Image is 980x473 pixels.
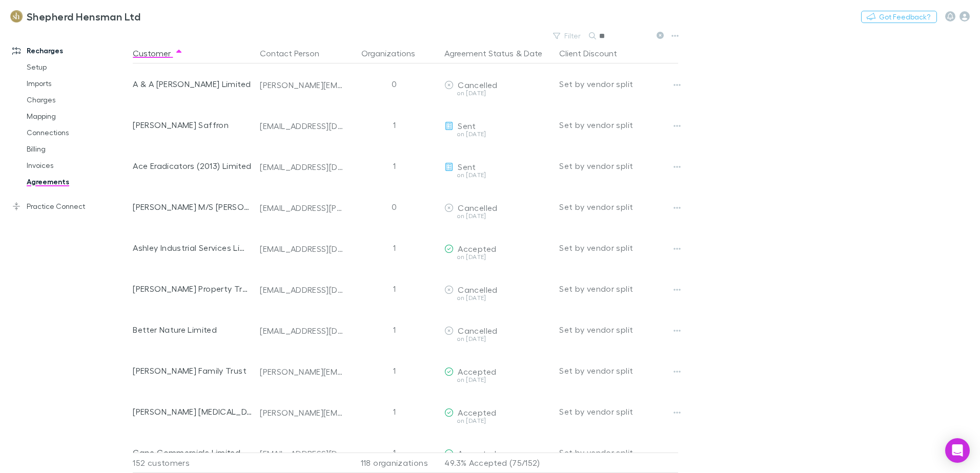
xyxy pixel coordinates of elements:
[559,145,678,186] div: Set by vendor split
[348,227,440,268] div: 1
[10,10,23,23] img: Shepherd Hensman Ltd's Logo
[16,92,138,108] a: Charges
[559,268,678,309] div: Set by vendor split
[133,104,252,145] div: [PERSON_NAME] Saffron
[444,377,551,383] div: on [DATE]
[559,104,678,145] div: Set by vendor split
[133,350,252,391] div: [PERSON_NAME] Family Trust
[444,254,551,260] div: on [DATE]
[260,162,344,172] div: [EMAIL_ADDRESS][DOMAIN_NAME]
[4,4,147,29] a: Shepherd Hensman Ltd
[133,268,252,309] div: [PERSON_NAME] Property Trust
[16,141,138,157] a: Billing
[133,145,252,186] div: Ace Eradicators (2013) Limited
[548,30,587,42] button: Filter
[133,186,252,227] div: [PERSON_NAME] M/S [PERSON_NAME] and [PERSON_NAME] Maree Partnership
[458,285,497,294] span: Cancelled
[444,90,551,96] div: on [DATE]
[348,186,440,227] div: 0
[444,43,551,63] div: &
[16,59,138,75] a: Setup
[458,326,497,335] span: Cancelled
[133,453,256,473] div: 152 customers
[16,157,138,174] a: Invoices
[524,43,542,63] button: Date
[16,174,138,190] a: Agreements
[260,448,344,459] div: [EMAIL_ADDRESS][DOMAIN_NAME]
[348,391,440,432] div: 1
[444,418,551,424] div: on [DATE]
[444,43,514,63] button: Agreement Status
[133,432,252,473] div: Cape Commercials Limited
[16,124,138,141] a: Connections
[348,432,440,473] div: 1
[444,453,551,472] p: 49.3% Accepted (75/152)
[348,453,440,473] div: 118 organizations
[27,10,140,23] h3: Shepherd Hensman Ltd
[260,80,344,90] div: [PERSON_NAME][EMAIL_ADDRESS][DOMAIN_NAME]
[2,42,138,59] a: Recharges
[458,244,496,253] span: Accepted
[458,448,496,458] span: Accepted
[260,121,344,131] div: [EMAIL_ADDRESS][DOMAIN_NAME]
[444,131,551,137] div: on [DATE]
[458,203,497,212] span: Cancelled
[260,367,344,377] div: [PERSON_NAME][EMAIL_ADDRESS][DOMAIN_NAME]
[16,108,138,124] a: Mapping
[348,104,440,145] div: 1
[444,172,551,178] div: on [DATE]
[559,391,678,432] div: Set by vendor split
[559,309,678,350] div: Set by vendor split
[2,198,138,214] a: Practice Connect
[559,350,678,391] div: Set by vendor split
[559,186,678,227] div: Set by vendor split
[458,80,497,90] span: Cancelled
[444,336,551,342] div: on [DATE]
[559,227,678,268] div: Set by vendor split
[133,391,252,432] div: [PERSON_NAME] [MEDICAL_DATA] Limited
[348,145,440,186] div: 1
[559,43,629,63] button: Client Discount
[458,407,496,417] span: Accepted
[361,43,427,63] button: Organizations
[861,11,937,23] button: Got Feedback?
[260,203,344,213] div: [EMAIL_ADDRESS][PERSON_NAME][DOMAIN_NAME]
[348,309,440,350] div: 1
[133,227,252,268] div: Ashley Industrial Services Limited
[444,213,551,219] div: on [DATE]
[133,43,183,63] button: Customer
[348,63,440,104] div: 0
[260,244,344,254] div: [EMAIL_ADDRESS][DOMAIN_NAME]
[260,43,332,63] button: Contact Person
[260,326,344,336] div: [EMAIL_ADDRESS][DOMAIN_NAME]
[348,268,440,309] div: 1
[348,350,440,391] div: 1
[559,63,678,104] div: Set by vendor split
[559,432,678,473] div: Set by vendor split
[458,367,496,376] span: Accepted
[945,438,970,463] div: Open Intercom Messenger
[444,295,551,301] div: on [DATE]
[260,285,344,295] div: [EMAIL_ADDRESS][DOMAIN_NAME]
[260,407,344,418] div: [PERSON_NAME][EMAIL_ADDRESS][DOMAIN_NAME]
[458,162,476,171] span: Sent
[133,63,252,104] div: A & A [PERSON_NAME] Limited
[458,121,476,131] span: Sent
[133,309,252,350] div: Better Nature Limited
[16,75,138,92] a: Imports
